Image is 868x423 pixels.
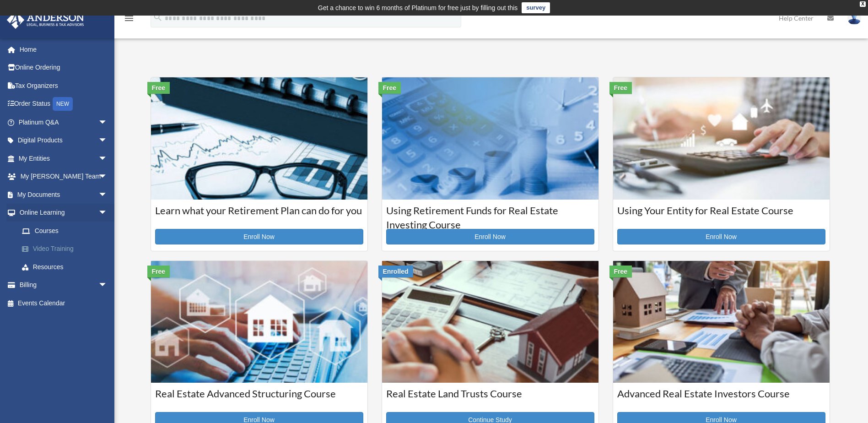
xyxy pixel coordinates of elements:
span: arrow_drop_down [98,204,117,222]
a: Events Calendar [6,294,121,312]
a: Online Ordering [6,59,121,77]
h3: Using Retirement Funds for Real Estate Investing Course [386,204,594,227]
a: My [PERSON_NAME] Teamarrow_drop_down [6,168,121,186]
div: close [860,1,866,7]
span: arrow_drop_down [98,131,117,150]
a: Platinum Q&Aarrow_drop_down [6,113,121,131]
a: Enroll Now [386,229,594,244]
a: Enroll Now [155,229,363,244]
h3: Learn what your Retirement Plan can do for you [155,204,363,227]
div: Get a chance to win 6 months of Platinum for free just by filling out this [318,2,518,13]
img: User Pic [847,11,861,25]
div: Free [147,82,170,94]
div: NEW [53,97,73,111]
a: Resources [13,258,121,276]
span: arrow_drop_down [98,113,117,132]
a: menu [124,16,135,24]
div: Free [147,266,170,277]
a: Online Learningarrow_drop_down [6,204,121,222]
i: search [153,12,163,22]
a: survey [522,2,550,13]
a: My Entitiesarrow_drop_down [6,149,121,168]
h3: Using Your Entity for Real Estate Course [617,204,825,227]
div: Enrolled [378,266,413,277]
a: My Documentsarrow_drop_down [6,185,121,204]
span: arrow_drop_down [98,168,117,186]
img: Anderson Advisors Platinum Portal [4,11,87,29]
i: menu [124,13,135,24]
span: arrow_drop_down [98,185,117,204]
a: Enroll Now [617,229,825,244]
a: Billingarrow_drop_down [6,276,121,294]
a: Video Training [13,240,121,258]
h3: Real Estate Advanced Structuring Course [155,387,363,410]
div: Free [378,82,401,94]
div: Free [609,266,632,277]
a: Order StatusNEW [6,95,121,114]
a: Courses [13,222,117,240]
div: Free [609,82,632,94]
h3: Advanced Real Estate Investors Course [617,387,825,410]
a: Home [6,40,121,59]
span: arrow_drop_down [98,276,117,295]
a: Tax Organizers [6,76,121,95]
a: Digital Productsarrow_drop_down [6,131,121,150]
span: arrow_drop_down [98,149,117,168]
h3: Real Estate Land Trusts Course [386,387,594,410]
